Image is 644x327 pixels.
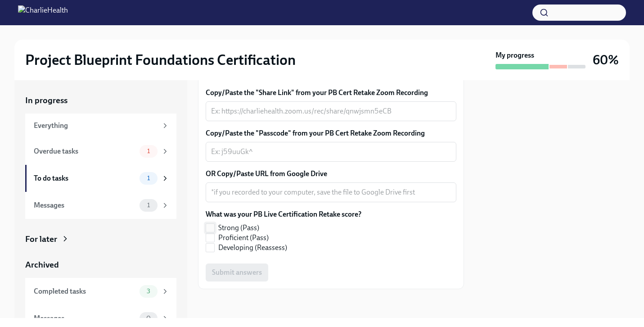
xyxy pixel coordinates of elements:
span: 0 [141,315,156,322]
h2: Project Blueprint Foundations Certification [25,51,296,69]
label: Copy/Paste the "Passcode" from your PB Cert Retake Zoom Recording [206,128,456,138]
a: Overdue tasks1 [25,138,176,165]
a: In progress [25,95,176,106]
div: Overdue tasks [34,146,136,156]
div: Messages [34,313,136,323]
span: Strong (Pass) [218,223,259,233]
div: Completed tasks [34,286,136,296]
a: Messages1 [25,192,176,219]
label: Copy/Paste the "Share Link" from your PB Cert Retake Zoom Recording [206,88,456,98]
div: Messages [34,200,136,210]
span: Developing (Reassess) [218,243,287,253]
a: To do tasks1 [25,165,176,192]
strong: My progress [495,50,534,60]
div: To do tasks [34,173,136,183]
a: For later [25,233,176,245]
span: 1 [142,175,155,182]
a: Everything [25,114,176,138]
a: Completed tasks3 [25,278,176,305]
span: 1 [142,148,155,154]
a: Archived [25,259,176,271]
span: 3 [141,288,156,295]
div: Everything [34,121,158,131]
h3: 60% [593,52,619,68]
img: CharlieHealth [18,5,68,20]
span: 1 [142,202,155,209]
label: OR Copy/Paste URL from Google Drive [206,169,456,179]
div: For later [25,233,57,245]
label: What was your PB Live Certification Retake score? [206,209,361,219]
span: Proficient (Pass) [218,233,269,243]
